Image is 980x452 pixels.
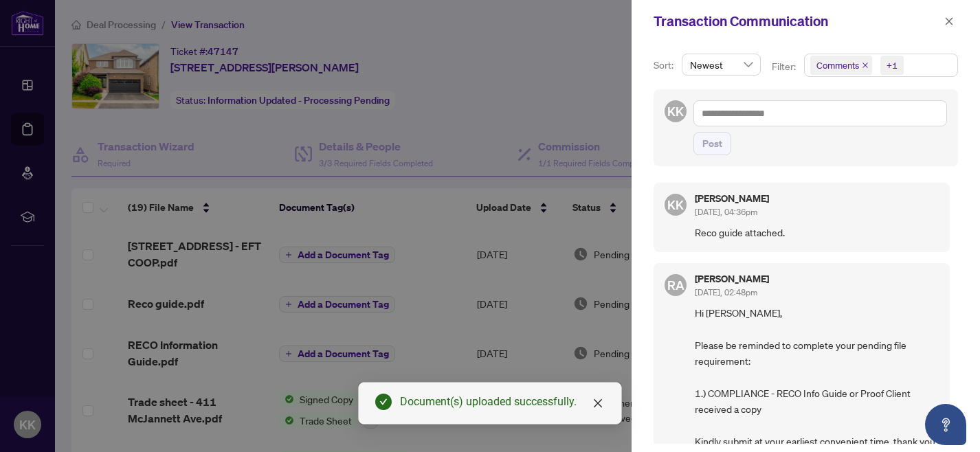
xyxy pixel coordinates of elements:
[690,54,753,75] span: Newest
[695,225,939,240] span: Reco guide attached.
[400,394,605,410] div: Document(s) uploaded successfully.
[695,287,757,297] span: [DATE], 02:48pm
[695,305,939,449] span: Hi [PERSON_NAME], Please be reminded to complete your pending file requirement: 1.) COMPLIANCE - ...
[654,58,676,73] p: Sort:
[862,62,869,69] span: close
[693,132,731,155] button: Post
[592,398,603,409] span: close
[695,274,769,284] h5: [PERSON_NAME]
[667,275,684,295] span: RA
[695,194,769,203] h5: [PERSON_NAME]
[654,11,940,32] div: Transaction Communication
[925,404,966,445] button: Open asap
[667,195,684,214] span: KK
[695,207,757,217] span: [DATE], 04:36pm
[887,58,898,72] div: +1
[810,56,872,75] span: Comments
[667,102,684,121] span: KK
[816,58,859,72] span: Comments
[944,16,954,26] span: close
[375,394,392,410] span: check-circle
[772,59,798,74] p: Filter:
[590,396,605,411] a: Close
